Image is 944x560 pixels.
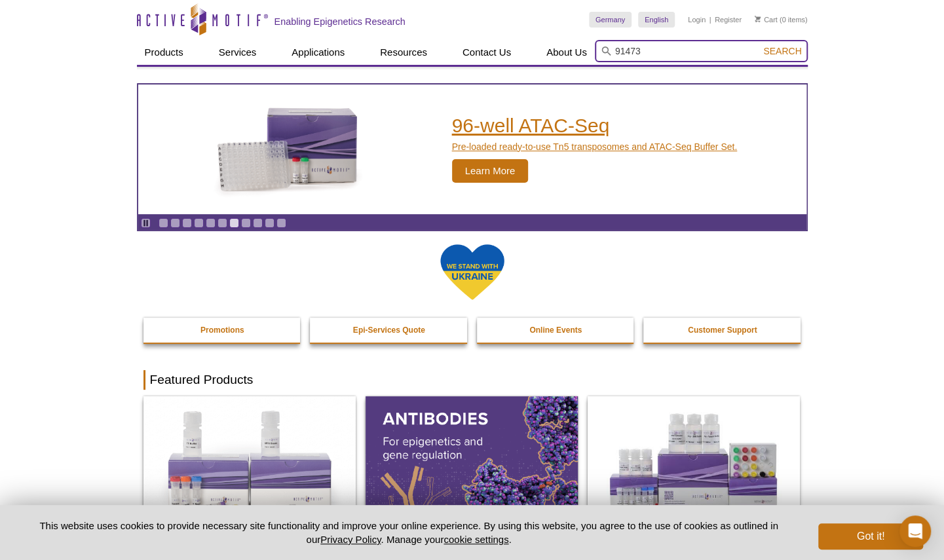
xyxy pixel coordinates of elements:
a: About Us [538,40,595,65]
article: 96-well ATAC-Seq [138,84,806,214]
a: Toggle autoplay [141,218,151,228]
a: Go to slide 9 [253,218,263,228]
a: Contact Us [455,40,519,65]
button: Got it! [818,523,923,550]
img: DNA Library Prep Kit for Illumina [143,396,356,525]
a: English [638,12,675,28]
a: Go to slide 3 [182,218,192,228]
a: Go to slide 4 [194,218,204,228]
a: Active Motif Kit photo 96-well ATAC-Seq Pre-loaded ready-to-use Tn5 transposomes and ATAC-Seq Buf... [138,84,806,214]
div: Open Intercom Messenger [899,515,931,547]
img: Active Motif Kit photo [206,100,370,198]
a: Login [688,15,706,24]
a: Cart [755,15,778,24]
a: Go to slide 6 [217,218,227,228]
a: Go to slide 7 [229,218,239,228]
a: Go to slide 8 [241,218,251,228]
a: Privacy Policy [320,534,381,545]
img: We Stand With Ukraine [440,243,505,301]
p: This website uses cookies to provide necessary site functionality and improve your online experie... [21,519,797,546]
a: Services [211,40,265,65]
a: Customer Support [643,318,802,343]
button: Search [759,45,805,57]
strong: Promotions [200,326,244,335]
a: Register [715,15,742,24]
a: Products [137,40,191,65]
a: Go to slide 5 [206,218,216,228]
a: Resources [372,40,435,65]
a: Germany [589,12,632,28]
a: Go to slide 1 [159,218,168,228]
a: Online Events [477,318,635,343]
a: Go to slide 10 [265,218,274,228]
a: Applications [284,40,352,65]
h2: Enabling Epigenetics Research [274,16,406,28]
h2: Featured Products [143,370,801,390]
img: CUT&Tag-IT® Express Assay Kit [588,396,800,525]
a: Epi-Services Quote [310,318,468,343]
button: cookie settings [444,534,508,545]
li: | [709,12,711,28]
h2: 96-well ATAC-Seq [452,116,738,136]
a: Promotions [143,318,302,343]
strong: Online Events [529,326,582,335]
span: Search [763,46,801,56]
strong: Epi-Services Quote [353,326,425,335]
li: (0 items) [755,12,808,28]
a: Go to slide 11 [276,218,286,228]
img: All Antibodies [366,396,578,525]
strong: Customer Support [688,326,757,335]
p: Pre-loaded ready-to-use Tn5 transposomes and ATAC-Seq Buffer Set. [452,141,738,153]
input: Keyword, Cat. No. [595,40,808,62]
img: Your Cart [755,16,761,22]
span: Learn More [452,159,529,183]
a: Go to slide 2 [170,218,180,228]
